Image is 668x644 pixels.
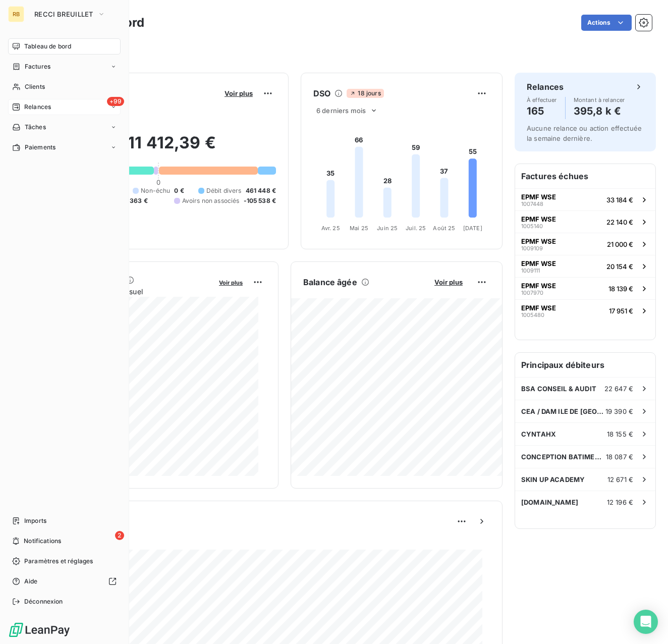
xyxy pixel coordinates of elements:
span: EPMF WSE [521,237,556,245]
span: BSA CONSEIL & AUDIT [521,385,596,393]
span: Voir plus [219,279,243,286]
button: EPMF WSE100797018 139 € [515,277,655,299]
div: RB [8,6,24,22]
span: Imports [24,516,46,525]
span: 0 € [174,186,184,195]
span: 461 448 € [246,186,276,195]
span: SKIN UP ACADEMY [521,475,585,484]
span: EPMF WSE [521,215,556,223]
span: Aucune relance ou action effectuée la semaine dernière. [527,124,642,142]
h6: Relances [527,81,564,93]
span: 2 [115,531,124,540]
span: Paramètres et réglages [24,557,93,566]
span: 20 154 € [606,262,633,271]
span: EPMF WSE [521,259,556,267]
span: Notifications [24,536,61,546]
button: EPMF WSE100910921 000 € [515,233,655,255]
span: 19 390 € [605,407,633,415]
span: CYNTAHX [521,430,556,438]
span: 22 140 € [606,218,633,226]
span: Paiements [25,143,55,152]
span: EPMF WSE [521,193,556,201]
span: 1005480 [521,312,544,318]
span: 0 [156,178,160,186]
span: Voir plus [225,89,253,97]
span: [DOMAIN_NAME] [521,498,578,506]
span: Factures [25,62,50,71]
span: Non-échu [141,186,170,195]
button: Voir plus [216,278,246,287]
span: 12 196 € [607,498,633,506]
span: 6 derniers mois [316,106,366,115]
span: EPMF WSE [521,304,556,312]
h6: Balance âgée [303,276,357,288]
span: 1005140 [521,223,543,229]
h2: 411 412,39 € [57,133,276,163]
span: Tableau de bord [24,42,71,51]
span: Aide [24,577,38,586]
span: À effectuer [527,97,557,103]
span: Montant à relancer [574,97,625,103]
span: Voir plus [434,278,463,286]
span: +99 [107,97,124,106]
span: Chiffre d'affaires mensuel [57,286,212,297]
span: 1009109 [521,245,543,251]
img: Logo LeanPay [8,622,71,638]
span: 1007448 [521,201,543,207]
span: EPMF WSE [521,282,556,290]
h4: 165 [527,103,557,119]
button: Voir plus [221,89,256,98]
span: 18 139 € [608,285,633,293]
h6: Principaux débiteurs [515,353,655,377]
button: Voir plus [431,278,466,287]
span: 18 jours [347,89,383,98]
span: 22 647 € [604,385,633,393]
h6: DSO [313,87,330,99]
tspan: Juin 25 [377,225,398,232]
h6: Factures échues [515,164,655,188]
span: Débit divers [206,186,242,195]
button: EPMF WSE100744833 184 € [515,188,655,210]
h4: 395,8 k € [574,103,625,119]
a: Aide [8,573,121,589]
span: 18 087 € [606,453,633,461]
button: EPMF WSE100548017 951 € [515,299,655,321]
span: 33 184 € [606,196,633,204]
span: Tâches [25,123,46,132]
span: 18 155 € [607,430,633,438]
span: CONCEPTION BATIMENT RENOV [521,453,606,461]
span: -105 538 € [244,196,276,205]
tspan: Juil. 25 [406,225,426,232]
span: 1007970 [521,290,543,296]
span: Relances [24,102,51,112]
span: 1009111 [521,267,540,274]
tspan: Mai 25 [350,225,368,232]
span: 12 671 € [607,475,633,484]
span: Avoirs non associés [182,196,240,205]
button: Actions [581,15,632,31]
span: 21 000 € [607,240,633,248]
button: EPMF WSE100514022 140 € [515,210,655,233]
span: RECCI BREUILLET [34,10,93,18]
button: EPMF WSE100911120 154 € [515,255,655,277]
span: 17 951 € [609,307,633,315]
tspan: [DATE] [463,225,482,232]
tspan: Avr. 25 [321,225,340,232]
tspan: Août 25 [433,225,455,232]
span: Déconnexion [24,597,63,606]
span: Clients [25,82,45,91]
span: CEA / DAM ILE DE [GEOGRAPHIC_DATA] [521,407,605,415]
div: Open Intercom Messenger [634,610,658,634]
